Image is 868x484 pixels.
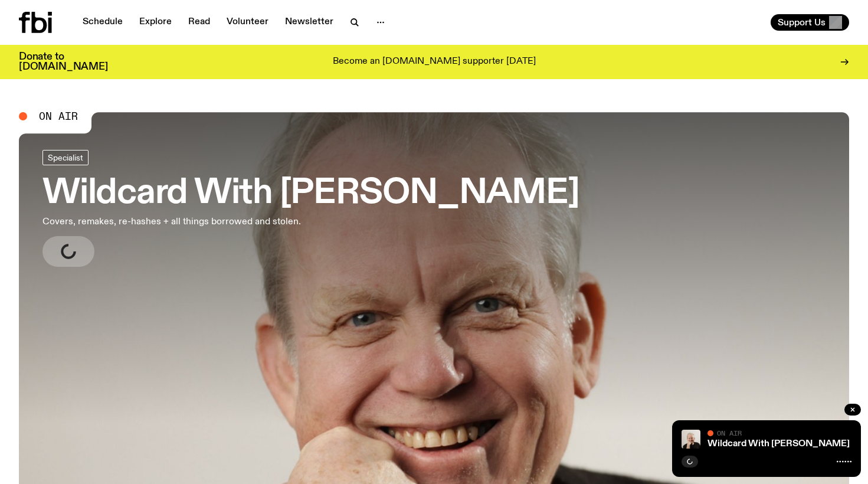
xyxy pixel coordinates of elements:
[682,430,700,449] img: Stuart is smiling charmingly, wearing a black t-shirt against a stark white background.
[778,17,826,28] span: Support Us
[48,153,83,162] span: Specialist
[707,439,850,449] a: Wildcard With [PERSON_NAME]
[76,14,130,31] a: Schedule
[42,177,579,210] h3: Wildcard With [PERSON_NAME]
[39,111,78,122] span: On Air
[42,150,89,165] a: Specialist
[132,14,179,31] a: Explore
[19,52,108,72] h3: Donate to [DOMAIN_NAME]
[220,14,276,31] a: Volunteer
[717,429,742,437] span: On Air
[333,57,536,67] p: Become an [DOMAIN_NAME] supporter [DATE]
[42,150,579,267] a: Wildcard With [PERSON_NAME]Covers, remakes, re-hashes + all things borrowed and stolen.
[278,14,340,31] a: Newsletter
[42,215,345,229] p: Covers, remakes, re-hashes + all things borrowed and stolen.
[181,14,217,31] a: Read
[771,14,849,31] button: Support Us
